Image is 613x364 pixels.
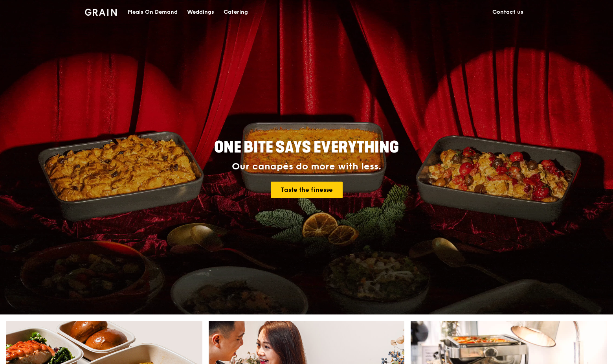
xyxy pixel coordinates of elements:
[128,0,178,24] div: Meals On Demand
[219,0,253,24] a: Catering
[187,0,214,24] div: Weddings
[214,138,399,157] span: ONE BITE SAYS EVERYTHING
[271,182,343,198] a: Taste the finesse
[224,0,248,24] div: Catering
[85,9,117,16] img: Grain
[182,0,219,24] a: Weddings
[488,0,528,24] a: Contact us
[165,161,448,172] div: Our canapés do more with less.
